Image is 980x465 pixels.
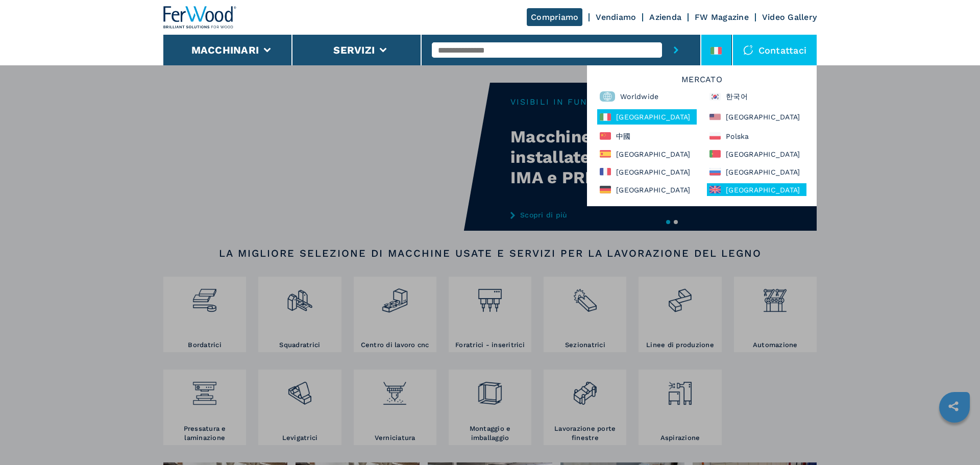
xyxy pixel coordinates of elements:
button: submit-button [662,35,690,65]
a: Compriamo [527,8,582,26]
a: FW Magazine [695,12,749,22]
div: [GEOGRAPHIC_DATA] [597,148,697,160]
a: Video Gallery [762,12,817,22]
button: Macchinari [191,44,259,56]
a: Azienda [649,12,681,22]
div: [GEOGRAPHIC_DATA] [707,183,806,196]
div: [GEOGRAPHIC_DATA] [707,109,806,125]
button: Servizi [333,44,375,56]
a: Vendiamo [596,12,636,22]
div: [GEOGRAPHIC_DATA] [597,165,697,178]
img: Contattaci [743,45,753,55]
div: [GEOGRAPHIC_DATA] [597,109,697,125]
div: [GEOGRAPHIC_DATA] [707,165,806,178]
div: 한국어 [707,89,806,104]
div: Contattaci [733,35,817,65]
div: Worldwide [597,89,697,104]
div: [GEOGRAPHIC_DATA] [707,148,806,160]
div: Polska [707,130,806,142]
div: [GEOGRAPHIC_DATA] [597,183,697,196]
div: 中國 [597,130,697,142]
img: Ferwood [163,6,237,29]
h6: Mercato [592,76,812,89]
